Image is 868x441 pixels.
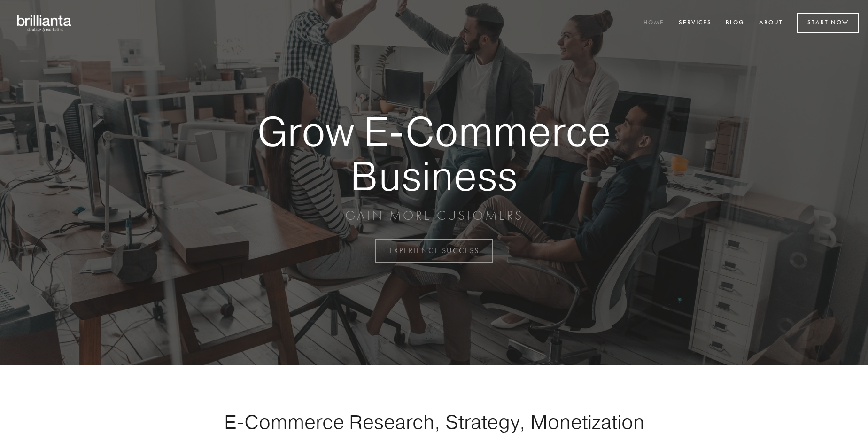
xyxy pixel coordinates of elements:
h1: E-Commerce Research, Strategy, Monetization [194,410,674,433]
a: Home [637,15,670,31]
a: EXPERIENCE SUCCESS [375,239,493,263]
p: GAIN MORE CUSTOMERS [225,207,643,224]
strong: Grow E-Commerce Business [225,109,643,198]
a: Start Now [797,13,859,33]
img: brillianta - research, strategy, marketing [9,9,80,37]
a: Services [673,15,718,31]
a: About [753,15,789,31]
a: Blog [720,15,751,31]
